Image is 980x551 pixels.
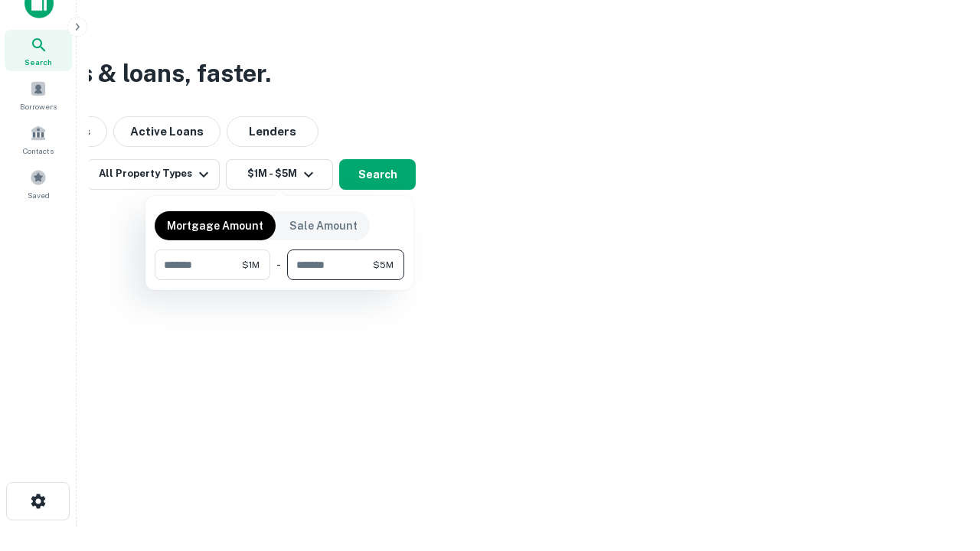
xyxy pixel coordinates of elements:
[903,429,980,502] iframe: Chat Widget
[167,217,263,234] p: Mortgage Amount
[276,249,281,280] div: -
[242,258,260,272] span: $1M
[289,217,358,234] p: Sale Amount
[373,258,394,272] span: $5M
